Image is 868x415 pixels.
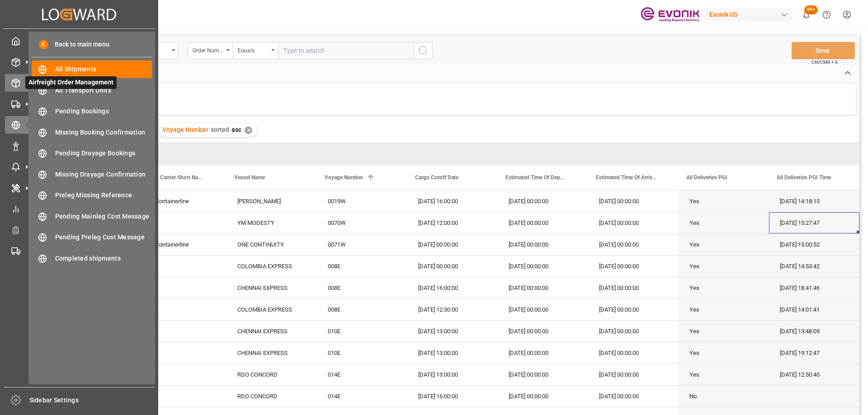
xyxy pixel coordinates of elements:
div: [DATE] 00:00:00 [407,234,498,255]
div: RDO CONCORD [226,386,317,407]
span: Voyage Number [162,126,208,133]
div: [DATE] 00:00:00 [588,321,679,342]
div: ONE CONTINUITY [226,234,317,255]
div: [DATE] 00:00:00 [588,234,679,255]
span: Ctrl/CMD + S [811,59,838,65]
div: 0019W [317,191,407,212]
div: ONE [136,321,226,342]
div: [DATE] 00:00:00 [407,256,498,277]
a: My Reports [5,200,153,218]
span: Missing Drayage Confirmation [55,170,152,179]
div: [DATE] 00:00:00 [498,234,588,255]
span: Estimated Time Of Arrival (ETA) [596,174,656,181]
a: My Cockpit [5,32,153,50]
a: Non Conformance [5,137,153,154]
div: [PERSON_NAME] [226,191,317,212]
div: Yes [679,277,769,298]
div: Order Number [193,44,223,55]
div: [DATE] 00:00:00 [498,342,588,364]
span: Sidebar Settings [29,396,155,405]
button: open menu [233,42,278,59]
div: 0071W [317,234,407,255]
div: [DATE] 13:00:00 [407,321,498,342]
span: asc [231,126,241,133]
div: [DATE] 13:48:09 [769,321,859,342]
div: Yes [679,191,769,212]
a: All Transport Units [32,81,152,99]
div: [DATE] 18:41:46 [769,277,859,298]
span: Back to main menu [48,40,109,49]
div: [DATE] 00:00:00 [498,299,588,320]
div: CHENNAI EXPRESS [226,321,317,342]
a: Missing Booking Confirmation [32,123,152,141]
span: Pending Preleg Cost Message [55,233,152,242]
div: [DATE] 00:00:00 [498,212,588,233]
div: 0070W [317,212,407,233]
div: 014E [317,386,407,407]
div: [DATE] 00:00:00 [588,256,679,277]
div: AC Containerline [136,191,226,212]
span: Preleg Missing Reference [55,191,152,200]
div: Yes [679,234,769,255]
div: [DATE] 00:00:00 [588,191,679,212]
div: ONE [136,364,226,385]
div: No [679,386,769,407]
button: show 100 new notifications [796,5,816,25]
a: Pending Preleg Cost Message [32,228,152,246]
span: Pending Mainleg Cost Message [55,212,152,221]
div: Yes [679,256,769,277]
div: [DATE] 19:12:47 [769,342,859,364]
button: Help Center [816,5,837,25]
a: Pending Mainleg Cost Message [32,207,152,225]
span: 99+ [804,5,818,14]
img: Evonik-brand-mark-Deep-Purple-RGB.jpeg_1700498283.jpeg [641,7,699,23]
div: ONE [136,277,226,298]
a: Missing Drayage Confirmation [32,165,152,183]
div: Yes [679,321,769,342]
div: 014E [317,364,407,385]
a: Preleg Missing Reference [32,187,152,204]
span: Estimated Time Of Departure (ETD) [505,174,566,181]
span: Vessel Name [234,174,265,181]
div: [DATE] 00:00:00 [588,342,679,364]
span: Missing Booking Confirmation [55,128,152,137]
a: Pending Bookings [32,103,152,120]
div: [DATE] 00:00:00 [498,256,588,277]
button: open menu [188,42,233,59]
a: Pending Drayage Bookings [32,145,152,162]
span: Pending Drayage Bookings [55,149,152,158]
div: [DATE] 15:27:47 [769,212,859,233]
div: [DATE] 00:00:00 [498,277,588,298]
div: [DATE] 14:18:15 [769,191,859,212]
div: [DATE] 00:00:00 [498,386,588,407]
div: [DATE] 14:53:42 [769,256,859,277]
div: Equals [238,44,269,55]
span: All Transport Units [55,86,152,95]
div: [DATE] 16:00:00 [407,277,498,298]
span: Pending Bookings [55,107,152,116]
button: Evonik US [706,6,796,23]
button: Save [792,42,855,59]
div: [DATE] 14:01:41 [769,299,859,320]
div: 010E [317,342,407,364]
div: [DATE] 00:00:00 [498,321,588,342]
div: [DATE] 13:00:00 [407,364,498,385]
div: [DATE] 00:00:00 [588,299,679,320]
span: Cargo Cutoff Date [415,174,458,181]
span: All Deliveries PGI [686,174,727,181]
div: [DATE] 12:30:00 [407,299,498,320]
span: All Deliveries PGI Time [777,174,831,181]
div: [DATE] 00:00:00 [588,277,679,298]
div: RDO CONCORD [226,364,317,385]
div: [DATE] 13:00:00 [407,342,498,364]
div: [DATE] 00:00:00 [588,386,679,407]
div: 008E [317,277,407,298]
div: [DATE] 16:00:00 [407,386,498,407]
span: All Shipments [55,65,152,74]
div: [DATE] 15:00:52 [769,234,859,255]
div: [DATE] 00:00:00 [498,191,588,212]
div: ✕ [245,126,252,134]
div: Evonik US [706,8,793,21]
div: Yes [679,364,769,385]
div: AC Containerline [136,234,226,255]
